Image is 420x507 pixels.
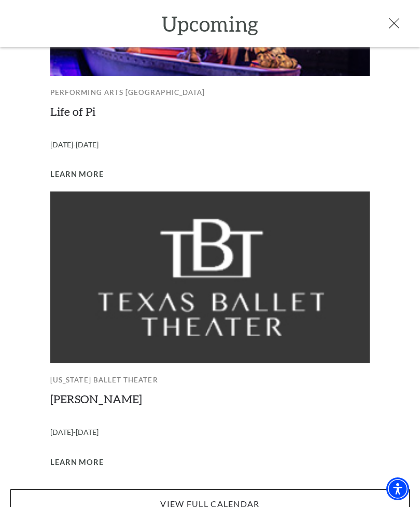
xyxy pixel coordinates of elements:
[50,392,142,406] a: [PERSON_NAME]
[50,456,104,469] span: Learn More
[50,191,370,363] img: Texas Ballet Theater
[50,168,104,181] span: Learn More
[50,456,104,469] a: Learn More Peter Pan
[50,168,104,181] a: Learn More Life of Pi
[50,104,95,118] a: Life of Pi
[50,133,370,157] p: [DATE]-[DATE]
[50,420,370,445] p: [DATE]-[DATE]
[50,81,370,104] p: Performing Arts [GEOGRAPHIC_DATA]
[386,477,409,500] div: Accessibility Menu
[50,369,370,391] p: [US_STATE] Ballet Theater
